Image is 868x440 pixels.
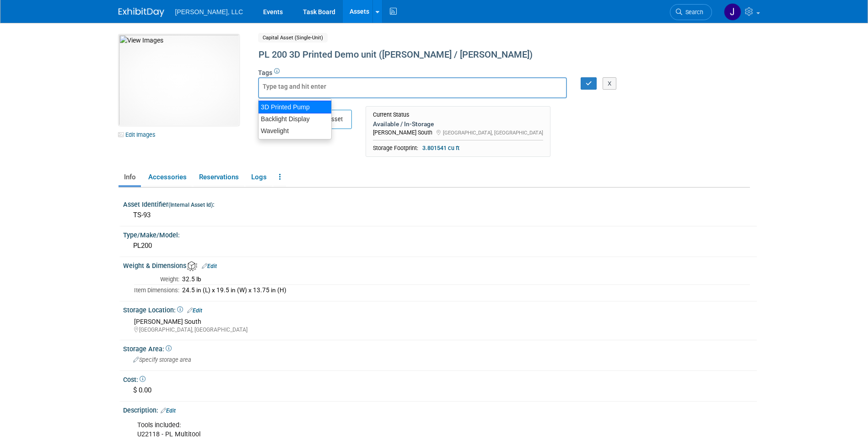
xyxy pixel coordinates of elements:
[724,3,741,21] img: Josh Loso
[123,198,757,209] div: Asset Identifier :
[123,403,757,415] div: Description:
[119,169,141,185] a: Info
[373,120,543,128] div: Available / In-Storage
[255,47,674,63] div: PL 200 3D Printed Demo unit ([PERSON_NAME] / [PERSON_NAME])
[258,101,332,113] div: 3D Printed Pump
[134,326,750,334] div: [GEOGRAPHIC_DATA], [GEOGRAPHIC_DATA]
[123,228,757,240] div: Type/Make/Model:
[263,82,336,91] input: Type tag and hit enter
[119,8,164,17] img: ExhibitDay
[603,77,617,90] button: X
[373,144,543,152] div: Storage Footprint:
[130,383,750,397] div: $ 0.00
[202,263,217,269] a: Edit
[182,286,750,295] div: 24.5 in (L) x 19.5 in (W) x 13.75 in (H)
[133,356,191,363] span: Specify storage area
[187,307,202,314] a: Edit
[194,169,244,185] a: Reservations
[246,169,272,185] a: Logs
[123,303,757,315] div: Storage Location:
[259,113,331,125] div: Backlight Display
[134,284,179,295] td: Item Dimensions:
[443,129,543,136] span: [GEOGRAPHIC_DATA], [GEOGRAPHIC_DATA]
[168,202,213,208] small: (Internal Asset Id)
[175,8,243,16] span: [PERSON_NAME], LLC
[161,408,176,414] a: Edit
[119,34,239,126] img: View Images
[130,208,750,222] div: TS-93
[130,239,750,253] div: PL200
[373,129,432,136] span: [PERSON_NAME] South
[187,261,197,271] img: Asset Weight and Dimensions
[123,259,757,271] div: Weight & Dimensions
[182,275,750,284] div: 32.5 lb
[123,373,757,384] div: Cost:
[143,169,192,185] a: Accessories
[258,33,328,43] span: Capital Asset (Single-Unit)
[373,111,543,118] div: Current Status
[420,144,462,152] span: 3.801541 cu ft
[119,129,159,140] a: Edit Images
[123,345,172,353] span: Storage Area:
[259,125,331,137] div: Wavelight
[670,4,712,20] a: Search
[134,318,201,325] span: [PERSON_NAME] South
[134,274,179,284] td: Weight:
[258,68,674,104] div: Tags
[682,9,703,16] span: Search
